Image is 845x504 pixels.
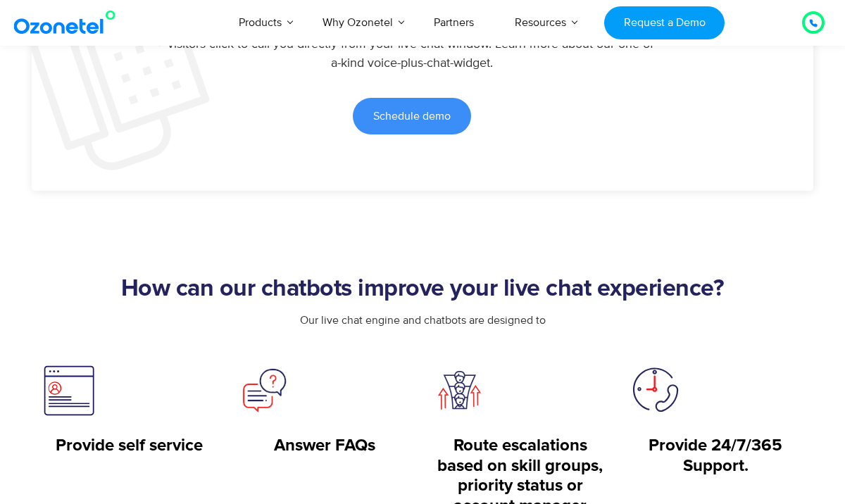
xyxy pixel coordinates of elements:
img: provide_self_service [42,364,96,417]
span: Schedule demo [373,111,451,122]
a: Schedule demo [353,98,471,134]
h2: How can our chatbots improve your live chat experience? [32,275,813,303]
a: Request a Demo [604,6,725,39]
h5: Provide 24/7/365 Support. [629,436,803,477]
img: answer_FAQs [238,364,291,417]
img: provide_24-7-365_support [629,364,682,417]
span: Our live chat engine and chatbots are designed to [300,313,546,327]
img: route_escalations [433,364,486,417]
h5: Provide self service [42,436,217,456]
h5: Answer FAQs [238,436,413,456]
